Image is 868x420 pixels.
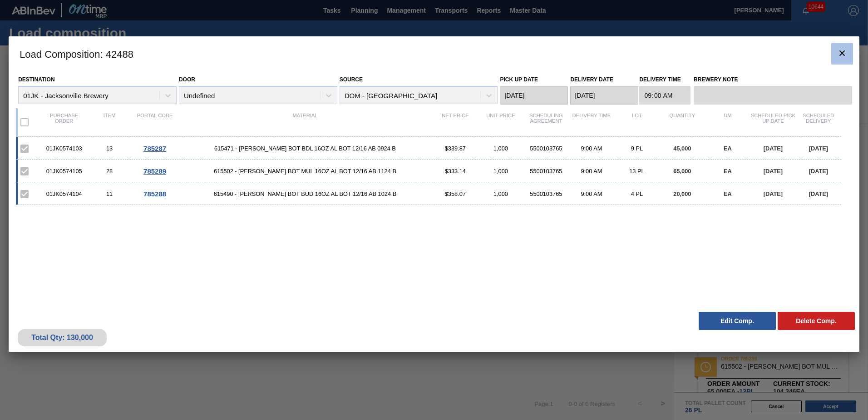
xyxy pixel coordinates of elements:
span: [DATE] [809,145,828,152]
div: 13 [87,145,132,152]
button: Delete Comp. [778,312,855,330]
div: 9:00 AM [569,145,614,152]
div: 11 [87,190,132,197]
div: Go to Order [132,145,178,152]
div: Scheduled Delivery [796,113,841,132]
label: Delivery Date [570,76,613,83]
div: 5500103765 [523,168,569,175]
div: 9:00 AM [569,190,614,197]
span: [DATE] [809,168,828,175]
div: 28 [87,168,132,175]
div: Lot [614,113,660,132]
div: 5500103765 [523,145,569,152]
span: 615490 - CARR BOT BUD 16OZ AL BOT 12/16 AB 1024 B [178,190,433,197]
span: 785288 [143,190,166,198]
input: mm/dd/yyyy [500,86,568,105]
span: 20,000 [673,190,691,197]
span: 65,000 [673,168,691,175]
div: 9 PL [614,145,660,152]
div: 13 PL [614,168,660,175]
div: UM [705,113,750,132]
span: 45,000 [673,145,691,152]
div: $339.87 [433,145,478,152]
label: Pick up Date [500,76,538,83]
div: Net Price [433,113,478,132]
label: Door [179,76,195,83]
div: Scheduling Agreement [523,113,569,132]
h3: Load Composition : 42488 [9,36,859,71]
div: Portal code [132,113,178,132]
div: Go to Order [132,167,178,175]
div: Go to Order [132,190,178,198]
div: Scheduled Pick up Date [750,113,796,132]
span: [DATE] [764,168,783,175]
div: 01JK0574105 [41,168,87,175]
button: Edit Comp. [699,312,776,330]
div: $333.14 [433,168,478,175]
span: 615471 - CARR BOT BDL 16OZ AL BOT 12/16 AB 0924 B [178,145,433,152]
span: 615502 - CARR BOT MUL 16OZ AL BOT 12/16 AB 1124 B [178,168,433,175]
span: [DATE] [764,190,783,197]
label: Source [340,76,363,83]
label: Brewery Note [694,73,852,86]
span: EA [724,190,732,197]
div: 1,000 [478,145,523,152]
label: Delivery Time [639,73,690,86]
div: 9:00 AM [569,168,614,175]
div: Delivery Time [569,113,614,132]
div: $358.07 [433,190,478,197]
label: Destination [18,76,54,83]
div: 4 PL [614,190,660,197]
div: 1,000 [478,190,523,197]
span: EA [724,145,732,152]
div: Unit Price [478,113,523,132]
div: Item [87,113,132,132]
div: Material [178,113,433,132]
span: [DATE] [809,190,828,197]
div: Total Qty: 130,000 [25,334,100,342]
div: 5500103765 [523,190,569,197]
span: 785287 [143,145,166,152]
span: 785289 [143,167,166,175]
input: mm/dd/yyyy [570,86,638,105]
span: EA [724,168,732,175]
div: 1,000 [478,168,523,175]
div: Purchase order [41,113,87,132]
div: 01JK0574103 [41,145,87,152]
div: Quantity [660,113,705,132]
div: 01JK0574104 [41,190,87,197]
span: [DATE] [764,145,783,152]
